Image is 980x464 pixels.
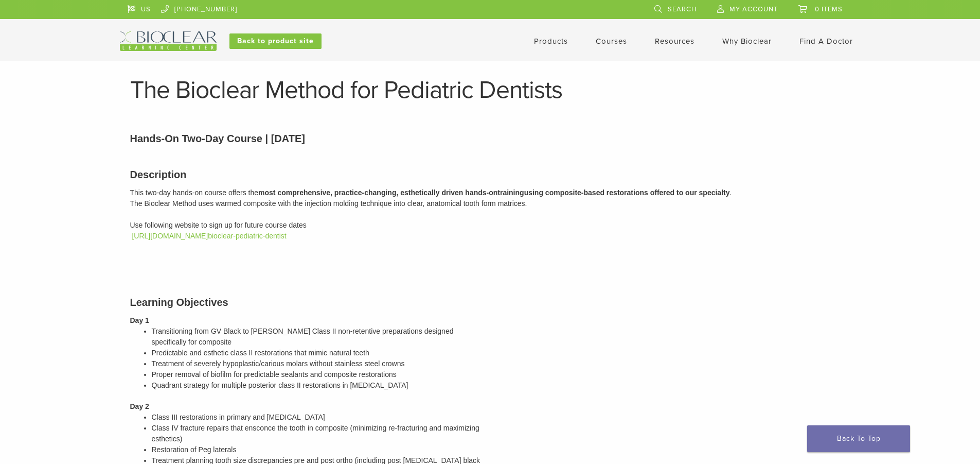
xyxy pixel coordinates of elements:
a: [URL][DOMAIN_NAME]bioclear-pediatric-dentist [132,232,286,240]
span: . [729,188,732,197]
h3: Description [130,167,850,182]
span: training [497,188,524,197]
b: Day 1 [130,316,149,324]
span: My Account [729,5,778,13]
h1: The Bioclear Method for Pediatric Dentists [130,78,850,102]
a: Resources [655,37,694,46]
a: Find A Doctor [799,37,853,46]
b: Day 2 [130,402,149,410]
a: Back to product site [229,33,322,49]
span: Class IV fracture repairs that ensconce the tooth in composite (minimizing re-fracturing and maxi... [152,424,479,443]
span: Transitioning from GV Black to [PERSON_NAME] Class II non-retentive preparations designed specifi... [152,327,454,346]
a: Products [534,37,568,46]
a: Why Bioclear [722,37,772,46]
span: Treatment of severely hypoplastic/carious molars without stainless steel crowns [152,359,405,368]
span: Quadrant strategy for multiple posterior class II restorations in [MEDICAL_DATA] [152,381,408,389]
span: The Bioclear Method uses warmed composite with the injection molding technique into clear, anatom... [130,199,527,208]
span: 0 items [815,5,843,13]
div: Use following website to sign up for future course dates [130,220,850,231]
span: Search [668,5,697,13]
h3: Learning Objectives [130,295,483,310]
span: This two-day hands-on course offers the [130,188,259,197]
a: Back To Top [807,425,910,452]
span: most comprehensive, practice-changing, esthetically driven hands-on [258,188,497,197]
p: Hands-On Two-Day Course | [DATE] [130,131,850,146]
span: Predictable and esthetic class II restorations that mimic natural teeth [152,349,369,357]
span: using composite-based restorations offered to our specialty [524,188,730,197]
img: Bioclear [120,31,217,51]
span: Restoration of Peg laterals [152,445,237,454]
a: Courses [596,37,627,46]
span: Proper removal of biofilm for predictable sealants and composite restorations [152,370,397,379]
span: Class III restorations in primary and [MEDICAL_DATA] [152,413,325,421]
